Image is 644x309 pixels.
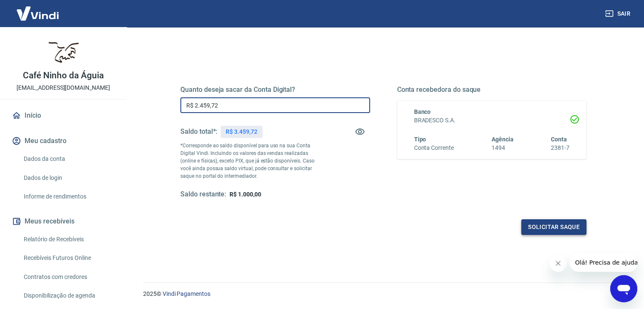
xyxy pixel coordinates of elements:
[47,34,80,68] img: ba604deb-a2f5-4abf-9a05-6794b22d1353.jpeg
[414,116,570,125] h6: BRADESCO S.A.
[20,231,116,248] a: Relatório de Recebíveis
[23,71,103,80] p: Café Ninho da Águia
[20,169,116,187] a: Dados de login
[20,287,116,304] a: Disponibilização de agenda
[551,136,567,143] span: Conta
[414,108,431,115] span: Banco
[10,212,116,231] button: Meus recebíveis
[10,0,65,26] img: Vindi
[397,86,587,94] h5: Conta recebedora do saque
[180,142,323,180] p: *Corresponde ao saldo disponível para uso na sua Conta Digital Vindi. Incluindo os valores das ve...
[20,249,116,267] a: Recebíveis Futuros Online
[570,253,637,272] iframe: Mensagem da empresa
[550,255,567,272] iframe: Fechar mensagem
[163,290,210,297] a: Vindi Pagamentos
[229,191,261,198] span: R$ 1.000,00
[20,150,116,168] a: Dados da conta
[414,143,454,152] h6: Conta Corrente
[10,132,116,150] button: Meu cadastro
[5,6,71,13] span: Olá! Precisa de ajuda?
[603,6,634,22] button: Sair
[226,127,257,136] p: R$ 3.459,72
[180,127,217,136] h5: Saldo total*:
[17,83,110,92] p: [EMAIL_ADDRESS][DOMAIN_NAME]
[180,86,370,94] h5: Quanto deseja sacar da Conta Digital?
[414,136,426,143] span: Tipo
[20,268,116,286] a: Contratos com credores
[143,290,624,298] p: 2025 ©
[610,275,637,302] iframe: Botão para abrir a janela de mensagens
[492,136,514,143] span: Agência
[10,106,116,125] a: Início
[521,219,586,235] button: Solicitar saque
[20,188,116,205] a: Informe de rendimentos
[180,190,226,199] h5: Saldo restante:
[551,143,569,152] h6: 2381-7
[492,143,514,152] h6: 1494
